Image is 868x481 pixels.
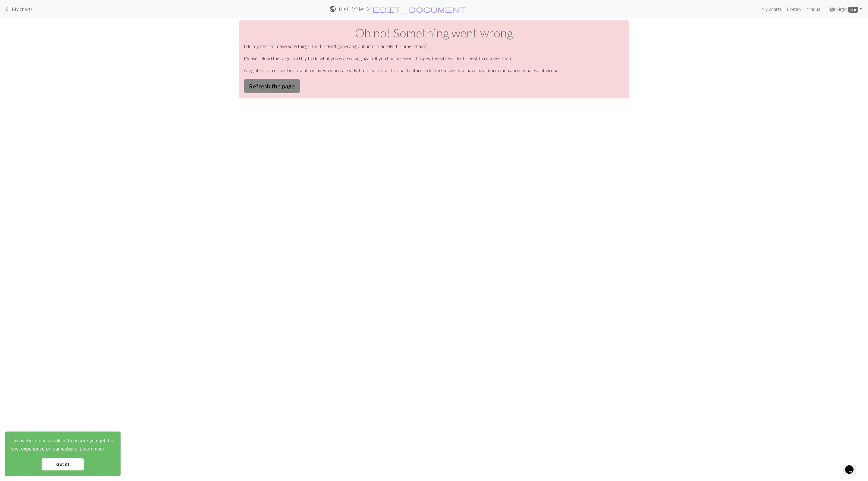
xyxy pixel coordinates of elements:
h1: Oh no! Something went wrong [244,26,624,40]
span: My charts [12,6,33,12]
a: My charts [4,4,33,14]
div: cookieconsent [5,432,121,476]
a: Manual [804,3,824,15]
a: My charts [759,3,784,15]
p: Please reload the page, and try to do what you were doing again. If you had unsaved changes, the ... [244,55,624,62]
span: This website uses cookies to ensure you get the best experience on our website. [11,437,115,454]
button: Refresh the page [244,79,300,93]
iframe: chat widget [843,457,862,475]
a: Higirlvirgin pro [824,3,864,15]
a: Library [784,3,804,15]
a: learn more about cookies [79,444,105,454]
span: public [329,5,336,13]
a: dismiss cookie message [42,458,84,470]
p: A log of this error has been sent for investigation already, but please use the chat feature to l... [244,67,624,74]
span: pro [848,7,858,13]
p: I do my best to make sure things like this don't go wrong, but unfortuantely this time it has :( [244,43,624,50]
span: edit_document [373,5,467,13]
span: keyboard_arrow_left [4,5,11,13]
h2: filet 2 / filet 2 [339,5,370,12]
